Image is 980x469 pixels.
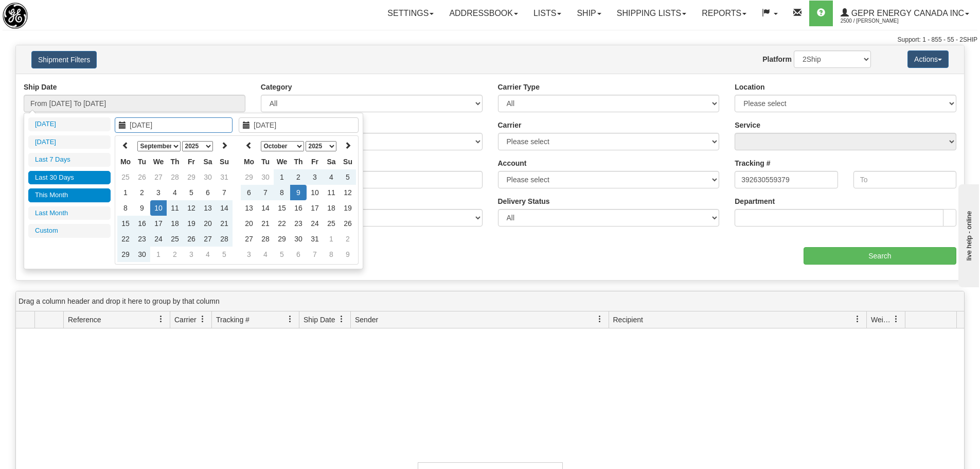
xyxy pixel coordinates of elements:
span: Ship Date [304,315,335,325]
th: Tu [134,154,150,169]
span: Sender [355,315,378,325]
a: Addressbook [441,1,526,26]
td: 24 [150,231,167,247]
label: Carrier Type [498,82,540,92]
td: 5 [340,169,356,185]
td: 2 [340,231,356,247]
td: 1 [150,247,167,262]
a: Reference filter column settings [152,310,170,328]
iframe: chat widget [956,182,979,287]
td: 28 [167,169,183,185]
button: Actions [907,50,949,68]
td: 20 [200,216,216,231]
td: 8 [323,247,340,262]
label: Tracking # [735,158,770,168]
td: 7 [307,247,323,262]
td: 17 [307,200,323,216]
th: Fr [183,154,200,169]
th: Press ctrl + space to group [34,311,63,328]
label: Service [735,120,760,130]
td: 27 [200,231,216,247]
td: 30 [290,231,307,247]
td: 21 [216,216,233,231]
label: Department [735,196,775,206]
a: GEPR Energy Canada Inc 2500 / [PERSON_NAME] [833,1,977,26]
td: 23 [134,231,150,247]
td: 10 [307,185,323,200]
label: Location [735,82,764,92]
li: Last 7 Days [28,153,111,167]
td: 4 [167,185,183,200]
td: 23 [290,216,307,231]
td: 20 [241,216,257,231]
th: Su [340,154,356,169]
th: Tu [257,154,274,169]
th: Press ctrl + space to group [350,311,609,328]
td: 19 [183,216,200,231]
th: Press ctrl + space to group [170,311,211,328]
th: Sa [200,154,216,169]
td: 7 [216,185,233,200]
td: 16 [134,216,150,231]
td: 4 [257,247,274,262]
td: 5 [183,185,200,200]
td: 26 [134,169,150,185]
li: Last Month [28,206,111,220]
td: 28 [216,231,233,247]
td: 24 [307,216,323,231]
td: 28 [257,231,274,247]
td: 10 [150,200,167,216]
td: 29 [274,231,290,247]
td: 27 [241,231,257,247]
td: 5 [216,247,233,262]
input: From [735,171,838,188]
td: 25 [167,231,183,247]
div: live help - online [8,9,95,16]
th: We [150,154,167,169]
th: Th [167,154,183,169]
td: 18 [167,216,183,231]
td: 1 [323,231,340,247]
img: logo2500.jpg [3,3,28,29]
td: 3 [241,247,257,262]
th: Press ctrl + space to group [609,311,867,328]
td: 19 [340,200,356,216]
td: 22 [274,216,290,231]
li: [DATE] [28,135,111,149]
td: 29 [241,169,257,185]
a: Recipient filter column settings [849,310,866,328]
button: Shipment Filters [31,51,97,68]
th: Th [290,154,307,169]
td: 26 [183,231,200,247]
td: 30 [257,169,274,185]
th: Sa [323,154,340,169]
div: grid grouping header [16,291,964,311]
td: 21 [257,216,274,231]
td: 25 [323,216,340,231]
th: Press ctrl + space to group [905,311,956,328]
th: Fr [307,154,323,169]
th: Mo [241,154,257,169]
td: 12 [183,200,200,216]
a: Sender filter column settings [591,310,609,328]
td: 6 [290,247,307,262]
td: 13 [241,200,257,216]
td: 9 [134,200,150,216]
a: Ship [569,1,609,26]
th: Press ctrl + space to group [63,311,170,328]
td: 1 [274,169,290,185]
td: 2 [167,247,183,262]
td: 3 [183,247,200,262]
td: 7 [257,185,274,200]
td: 11 [167,200,183,216]
td: 6 [200,185,216,200]
a: Reports [694,1,754,26]
th: Press ctrl + space to group [866,311,905,328]
a: Carrier filter column settings [194,310,211,328]
td: 26 [340,216,356,231]
td: 30 [200,169,216,185]
span: Carrier [174,315,197,325]
td: 27 [150,169,167,185]
td: 15 [117,216,134,231]
span: Weight [871,315,893,325]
